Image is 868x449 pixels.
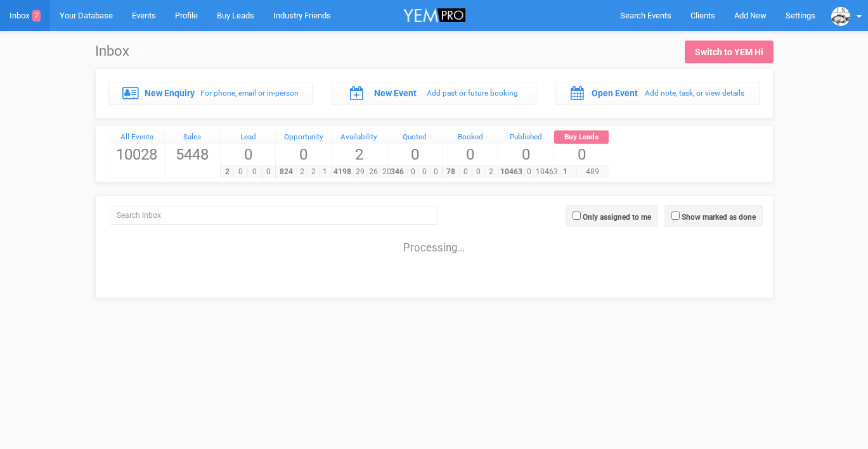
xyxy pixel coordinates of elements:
[387,144,443,165] span: 0
[276,144,331,165] span: 0
[443,130,498,144] a: Booked
[592,87,638,99] label: Open Event
[276,130,331,144] a: Opportunity
[387,130,443,144] a: Quoted
[200,89,299,98] small: For phone, email or in-person
[275,166,296,178] span: 824
[331,166,354,178] span: 4198
[332,82,536,104] a: New Event Add past or future booking
[99,228,770,253] div: Processing...
[247,166,262,178] span: 0
[498,144,554,165] span: 0
[221,144,276,165] span: 0
[442,166,460,178] span: 78
[110,144,165,165] span: 10028
[690,11,715,20] span: Clients
[472,166,485,178] span: 0
[831,7,850,26] img: data
[682,212,756,223] label: Show marked as done
[459,166,472,178] span: 0
[387,166,408,178] span: 346
[555,82,760,104] a: Open Event Add note, task, or view details
[374,87,417,99] label: New Event
[145,87,195,99] label: New Enquiry
[110,130,165,144] a: All Events
[484,166,498,178] span: 2
[221,130,276,144] a: Lead
[308,166,320,178] span: 2
[620,11,671,20] span: Search Events
[32,10,41,22] span: 7
[443,144,498,165] span: 0
[380,166,394,178] span: 20
[734,11,767,20] span: Add New
[332,144,387,165] span: 2
[554,130,609,144] a: Buy Leads
[554,144,609,165] span: 0
[407,166,419,178] span: 0
[645,89,744,98] small: Add note, task, or view details
[533,166,560,178] span: 10463
[554,166,577,178] span: 1
[233,166,248,178] span: 0
[430,166,442,178] span: 0
[353,166,367,178] span: 29
[220,166,235,178] span: 2
[695,46,763,58] div: Switch to YEM Hi
[418,166,431,178] span: 0
[366,166,380,178] span: 26
[427,89,518,98] small: Add past or future booking
[332,130,387,144] a: Availability
[576,166,609,178] span: 489
[498,166,525,178] span: 10463
[95,44,144,59] h1: Inbox
[108,82,313,104] a: New Enquiry For phone, email or in-person
[261,166,276,178] span: 0
[110,206,438,225] input: Search Inbox
[165,144,220,165] span: 5448
[165,130,220,144] a: Sales
[685,41,774,63] a: Switch to YEM Hi
[524,166,534,178] span: 0
[296,166,308,178] span: 2
[498,130,554,144] a: Published
[319,166,331,178] span: 1
[583,212,651,223] label: Only assigned to me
